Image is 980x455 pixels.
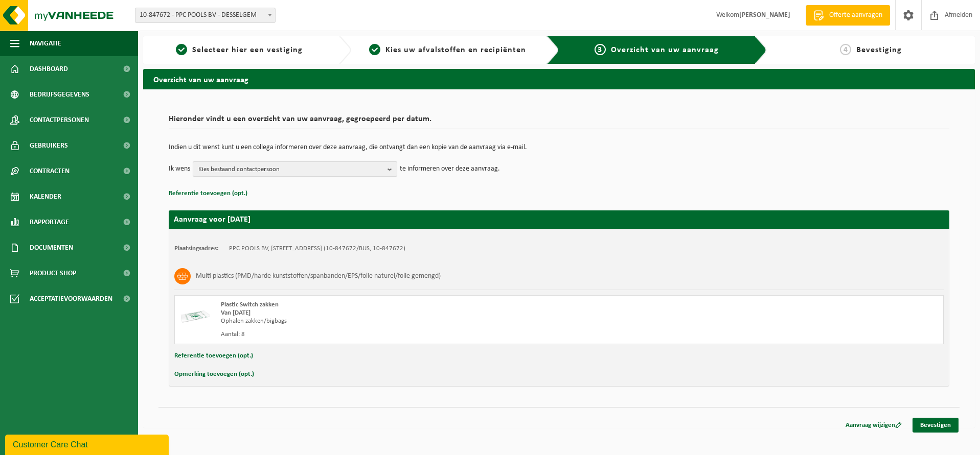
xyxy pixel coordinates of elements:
[30,158,70,184] span: Contracten
[135,8,276,23] span: 10-847672 - PPC POOLS BV - DESSELGEM
[198,162,383,177] span: Kies bestaand contactpersoon
[30,31,61,56] span: Navigatie
[840,44,851,55] span: 4
[193,161,397,177] button: Kies bestaand contactpersoon
[229,245,405,253] td: PPC POOLS BV, [STREET_ADDRESS] (10-847672/BUS, 10-847672)
[595,44,606,55] span: 3
[5,433,171,455] iframe: chat widget
[169,161,190,177] p: Ik wens
[221,330,600,339] div: Aantal: 8
[143,69,975,89] h2: Overzicht van uw aanvraag
[913,418,959,433] a: Bevestigen
[385,46,526,54] span: Kies uw afvalstoffen en recipiënten
[30,82,89,107] span: Bedrijfsgegevens
[192,46,303,54] span: Selecteer hier een vestiging
[221,317,600,325] div: Ophalen zakken/bigbags
[856,46,902,54] span: Bevestiging
[30,286,112,312] span: Acceptatievoorwaarden
[174,368,254,381] button: Opmerking toevoegen (opt.)
[174,215,250,224] strong: Aanvraag voor [DATE]
[169,115,949,129] h2: Hieronder vindt u een overzicht van uw aanvraag, gegroepeerd per datum.
[356,44,539,56] a: 2Kies uw afvalstoffen en recipiënten
[806,5,890,26] a: Offerte aanvragen
[176,44,187,55] span: 1
[838,418,909,433] a: Aanvraag wijzigen
[369,44,380,55] span: 2
[30,184,61,209] span: Kalender
[30,260,76,286] span: Product Shop
[196,268,441,284] h3: Multi plastics (PMD/harde kunststoffen/spanbanden/EPS/folie naturel/folie gemengd)
[611,46,719,54] span: Overzicht van uw aanvraag
[30,133,68,158] span: Gebruikers
[30,235,73,260] span: Documenten
[169,144,949,151] p: Indien u dit wenst kunt u een collega informeren over deze aanvraag, die ontvangt dan een kopie v...
[400,161,500,177] p: te informeren over deze aanvraag.
[174,245,219,252] strong: Plaatsingsadres:
[30,56,68,82] span: Dashboard
[169,187,247,200] button: Referentie toevoegen (opt.)
[180,301,211,331] img: LP-SK-00500-LPE-16.png
[30,209,69,235] span: Rapportage
[221,301,279,308] span: Plastic Switch zakken
[174,349,253,363] button: Referentie toevoegen (opt.)
[739,11,790,19] strong: [PERSON_NAME]
[135,8,275,22] span: 10-847672 - PPC POOLS BV - DESSELGEM
[827,10,885,20] span: Offerte aanvragen
[30,107,89,133] span: Contactpersonen
[148,44,331,56] a: 1Selecteer hier een vestiging
[221,309,250,316] strong: Van [DATE]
